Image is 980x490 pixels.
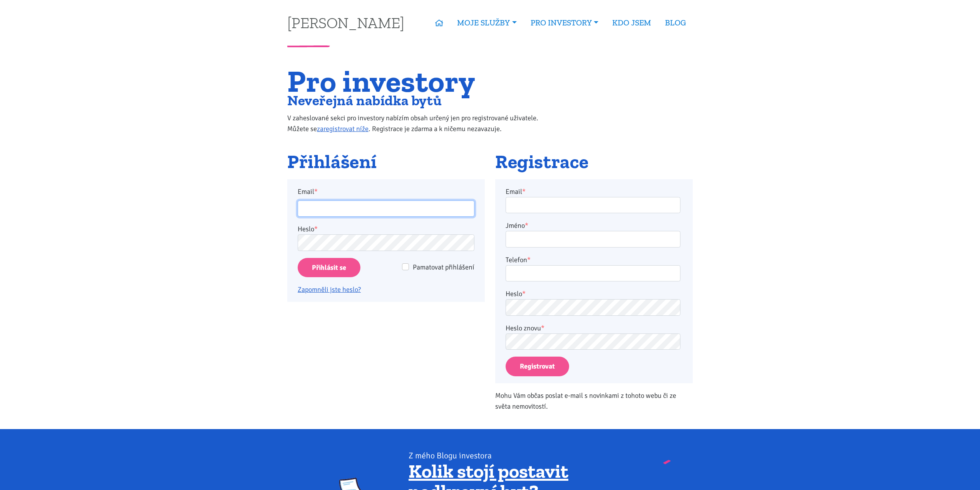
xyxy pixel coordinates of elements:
a: PRO INVESTORY [524,14,605,32]
p: Mohu Vám občas poslat e-mail s novinkami z tohoto webu či ze světa nemovitostí. [495,390,693,412]
h2: Přihlášení [287,152,485,172]
abbr: required [541,324,544,332]
label: Heslo [298,224,318,234]
a: MOJE SLUŽBY [450,14,523,32]
abbr: required [527,256,531,264]
div: Z mého Blogu investora [409,450,641,461]
a: Zapomněli jste heslo? [298,285,361,294]
abbr: required [525,221,528,230]
h2: Registrace [495,152,693,172]
a: zaregistrovat níže [317,125,369,133]
a: KDO JSEM [605,14,658,32]
label: Heslo [506,288,526,299]
span: Pamatovat přihlášení [413,263,474,271]
label: Email [506,186,526,197]
h2: Neveřejná nabídka bytů [287,94,554,107]
abbr: required [522,290,526,298]
label: Jméno [506,220,528,231]
abbr: required [522,187,526,196]
label: Email [293,186,480,197]
p: V zaheslované sekci pro investory nabízím obsah určený jen pro registrované uživatele. Můžete se ... [287,113,554,134]
button: Registrovat [506,357,569,376]
label: Heslo znovu [506,323,544,333]
label: Telefon [506,254,531,265]
input: Přihlásit se [298,258,360,278]
h1: Pro investory [287,68,554,94]
a: BLOG [658,14,693,32]
a: [PERSON_NAME] [287,15,404,30]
